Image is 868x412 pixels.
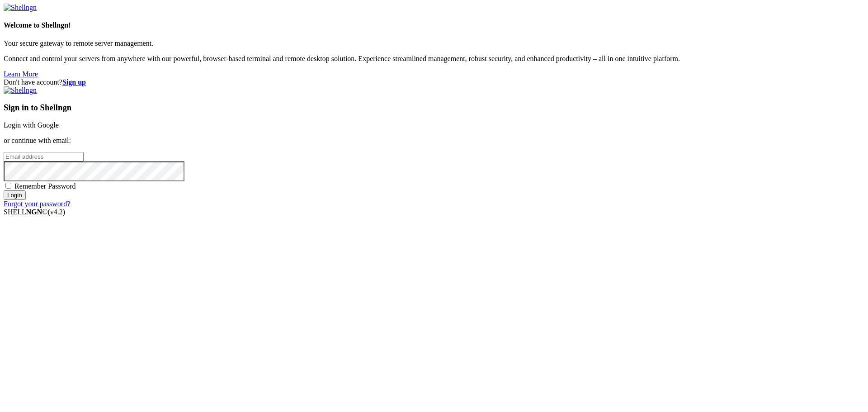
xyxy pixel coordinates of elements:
h4: Welcome to Shellngn! [4,21,864,29]
input: Remember Password [5,183,11,189]
a: Login with Google [4,121,59,129]
div: Don't have account? [4,78,864,86]
span: Remember Password [14,182,76,190]
img: Shellngn [4,86,37,95]
h3: Sign in to Shellngn [4,103,864,113]
input: Login [4,190,26,200]
a: Learn More [4,70,38,78]
b: NGN [26,208,42,216]
a: Forgot your password? [4,200,70,208]
p: Your secure gateway to remote server management. [4,39,864,47]
p: Connect and control your servers from anywhere with our powerful, browser-based terminal and remo... [4,55,864,63]
p: or continue with email: [4,137,864,145]
span: SHELL © [4,208,65,216]
img: Shellngn [4,4,37,12]
span: 4.2.0 [48,208,66,216]
a: Sign up [62,78,86,86]
input: Email address [4,152,84,161]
